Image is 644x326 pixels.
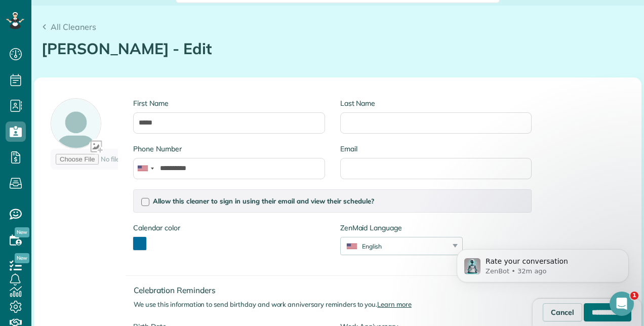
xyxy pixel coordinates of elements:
[630,292,638,300] span: 1
[134,286,539,295] h4: Celebration Reminders
[340,223,463,233] label: ZenMaid Language
[543,303,582,321] a: Cancel
[340,98,532,108] label: Last Name
[340,144,532,154] label: Email
[15,227,29,237] span: New
[42,40,634,57] h1: [PERSON_NAME] - Edit
[133,223,180,233] label: Calendar color
[133,98,325,108] label: First Name
[133,237,146,250] button: toggle color picker dialog
[441,228,644,299] iframe: Intercom notifications message
[133,144,325,154] label: Phone Number
[134,158,157,179] div: United States: +1
[134,300,539,309] p: We use this information to send birthday and work anniversary reminders to you.
[15,253,29,263] span: New
[377,300,412,308] a: Learn more
[42,21,96,33] a: All Cleaners
[153,197,374,205] span: Allow this cleaner to sign in using their email and view their schedule?
[341,242,450,251] div: English
[610,292,634,316] iframe: Intercom live chat
[51,22,96,32] span: All Cleaners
